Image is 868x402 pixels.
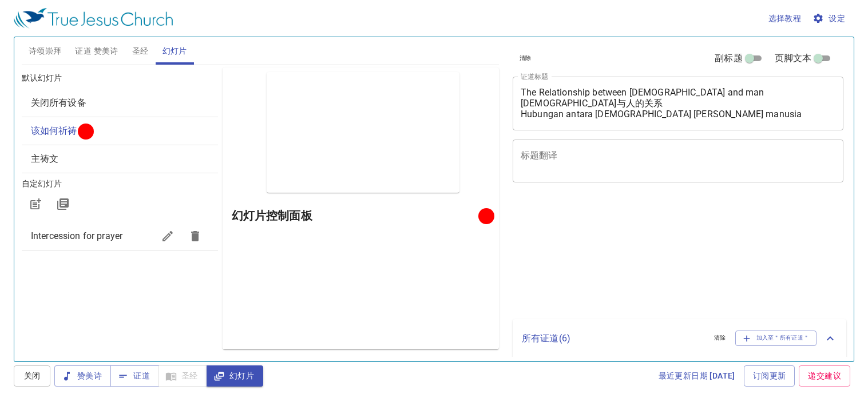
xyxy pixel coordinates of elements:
div: Intercession for prayer [22,222,218,250]
span: 幻灯片 [216,369,254,383]
span: 递交建议 [808,369,841,383]
span: 幻灯片 [162,44,187,58]
span: 最近更新日期 [DATE] [659,369,735,383]
span: [object Object] [31,97,86,108]
iframe: from-child [508,194,779,315]
textarea: The Relationship between [DEMOGRAPHIC_DATA] and man [DEMOGRAPHIC_DATA]与人的关系 Hubungan antara [DEMO... [521,87,835,120]
span: 清除 [714,333,726,343]
button: 加入至＂所有证道＂ [735,331,817,345]
button: 选择教程 [764,8,806,29]
button: 清除 [707,331,733,345]
a: 最近更新日期 [DATE] [654,365,740,387]
span: 订阅更新 [753,369,786,383]
div: 关闭所有设备 [22,89,218,117]
span: Intercession for prayer [31,230,122,241]
h6: 默认幻灯片 [22,72,218,85]
span: 加入至＂所有证道＂ [743,333,810,343]
span: 关闭 [23,369,41,383]
div: 所有证道(6)清除加入至＂所有证道＂ [513,319,846,357]
span: 证道 [120,369,150,383]
span: [object Object] [31,125,77,136]
span: 证道 赞美诗 [75,44,118,58]
a: 订阅更新 [744,365,795,387]
span: 页脚文本 [775,51,812,65]
button: 幻灯片 [207,365,263,387]
span: 副标题 [715,51,742,65]
button: 证道 [110,365,159,387]
h6: 幻灯片控制面板 [232,206,482,225]
h6: 自定幻灯片 [22,178,218,190]
span: [object Object] [31,153,58,164]
button: 关闭 [14,365,50,387]
button: 清除 [513,51,538,65]
img: True Jesus Church [14,8,173,29]
div: 该如何祈祷 [22,117,218,145]
p: 所有证道 ( 6 ) [522,332,705,345]
button: 赞美诗 [54,365,111,387]
button: 设定 [810,8,850,29]
span: 选择教程 [768,11,802,26]
span: 清除 [520,53,532,63]
div: 主祷文 [22,145,218,173]
a: 递交建议 [799,365,850,387]
span: 赞美诗 [64,369,102,383]
span: 设定 [815,11,845,26]
span: 圣经 [132,44,149,58]
span: 诗颂崇拜 [29,44,62,58]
